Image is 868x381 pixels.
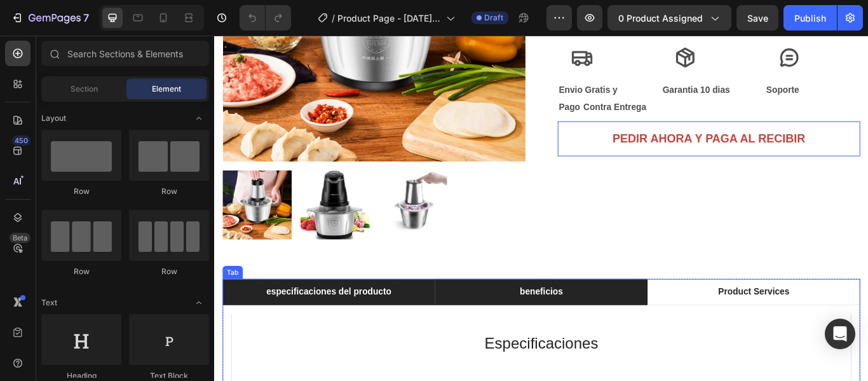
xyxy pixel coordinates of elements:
[465,113,689,127] strong: PEDIR AHORA Y PAGA AL RECIBIR
[41,297,57,308] span: Text
[152,83,181,95] span: Element
[783,5,837,31] button: Publish
[60,291,206,306] p: especificaciones del producto
[83,10,89,25] p: 7
[402,78,426,88] strong: Pago
[736,5,778,31] button: Save
[240,5,291,31] div: Undo/Redo
[794,11,826,25] div: Publish
[129,186,209,197] div: Row
[12,270,31,282] div: Tab
[607,5,731,31] button: 0 product assigned
[747,13,768,24] span: Save
[10,233,31,243] div: Beta
[400,100,753,141] button: <p><strong>PEDIR AHORA Y PAGA AL RECIBIR&nbsp;</strong></p>
[71,83,98,95] span: Section
[214,36,868,381] iframe: Design area
[356,291,406,307] p: beneficios
[41,113,66,124] span: Layout
[332,11,335,25] span: /
[430,78,504,88] strong: Contra Entrega
[189,293,209,313] span: Toggle open
[402,58,470,69] strong: Envio Gratis y
[484,12,503,24] span: Draft
[5,5,95,31] button: 7
[644,55,752,73] p: Soporte
[189,108,209,128] span: Toggle open
[522,58,601,69] strong: Garantia 10 dias
[41,345,722,374] h2: Especificaciones
[618,11,703,25] span: 0 product assigned
[12,135,31,146] div: 450
[588,291,671,307] p: Product Services
[129,266,209,277] div: Row
[41,186,121,197] div: Row
[337,11,441,25] span: Product Page - [DATE] 21:40:43
[41,266,121,277] div: Row
[825,319,855,349] div: Open Intercom Messenger
[41,41,209,66] input: Search Sections & Elements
